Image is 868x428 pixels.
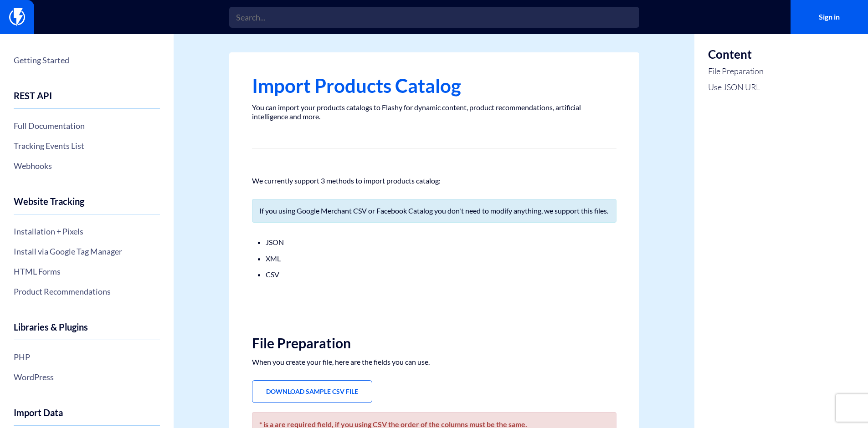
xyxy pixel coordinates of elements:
a: Install via Google Tag Manager [14,244,160,259]
p: If you using Google Merchant CSV or Facebook Catalog you don't need to modify anything, we suppor... [259,206,609,215]
a: Download Sample CSV File [252,380,372,403]
p: We currently support 3 methods to import products catalog: [252,176,616,185]
h4: Import Data [14,408,160,426]
h3: Content [708,48,764,61]
a: Getting Started [14,52,160,68]
a: Use JSON URL [708,82,764,93]
li: XML [266,253,603,265]
a: File Preparation [708,66,764,77]
a: Tracking Events List [14,138,160,153]
p: When you create your file, here are the fields you can use. [252,357,616,367]
a: Webhooks [14,158,160,173]
h1: Import Products Catalog [252,75,616,96]
a: HTML Forms [14,264,160,279]
a: Full Documentation [14,118,160,133]
h4: Libraries & Plugins [14,322,160,340]
a: Installation + Pixels [14,224,160,239]
h4: REST API [14,91,160,109]
h4: Website Tracking [14,196,160,214]
h2: File Preparation [252,336,616,351]
a: WordPress [14,369,160,385]
input: Search... [229,7,639,28]
a: PHP [14,349,160,365]
li: CSV [266,269,603,280]
li: JSON [266,236,603,248]
a: Product Recommendations [14,284,160,299]
p: You can import your products catalogs to Flashy for dynamic content, product recommendations, art... [252,103,616,121]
